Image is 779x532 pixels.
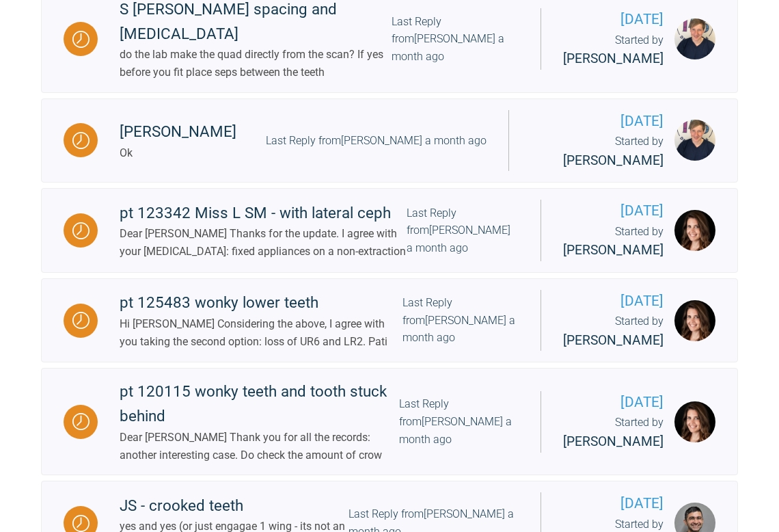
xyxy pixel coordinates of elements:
span: [PERSON_NAME] [563,51,664,66]
div: Started by [531,133,664,171]
img: Alexandra Lee [674,300,715,341]
span: [DATE] [563,492,664,515]
div: Started by [563,31,664,70]
div: Started by [563,223,664,261]
a: Waitingpt 120115 wonky teeth and tooth stuck behindDear [PERSON_NAME] Thank you for all the recor... [41,368,738,475]
a: Waitingpt 123342 Miss L SM - with lateral cephDear [PERSON_NAME] Thanks for the update. I agree w... [41,188,738,273]
div: Started by [563,414,664,452]
span: [DATE] [531,110,664,133]
span: [DATE] [563,200,664,222]
div: Last Reply from [PERSON_NAME] a month ago [392,13,519,66]
div: Last Reply from [PERSON_NAME] a month ago [407,204,519,257]
img: Jack Gardner [674,120,715,161]
span: [DATE] [563,290,664,312]
div: Dear [PERSON_NAME] Thanks for the update. I agree with your [MEDICAL_DATA]: fixed appliances on a... [120,225,407,260]
img: Jack Gardner [674,18,715,59]
img: Waiting [72,413,90,430]
img: Waiting [72,132,90,149]
img: Waiting [72,312,90,329]
span: [PERSON_NAME] [563,332,664,348]
div: JS - crooked teeth [120,494,348,518]
a: Waiting[PERSON_NAME]OkLast Reply from[PERSON_NAME] a month ago[DATE]Started by [PERSON_NAME]Jack ... [41,98,738,183]
div: Ok [120,144,236,162]
div: [PERSON_NAME] [120,120,236,144]
div: pt 123342 Miss L SM - with lateral ceph [120,201,407,226]
span: [PERSON_NAME] [563,152,664,168]
span: [DATE] [563,8,664,31]
div: Last Reply from [PERSON_NAME] a month ago [266,132,487,150]
div: Started by [563,312,664,351]
img: Waiting [72,515,90,532]
span: [PERSON_NAME] [563,242,664,258]
div: pt 120115 wonky teeth and tooth stuck behind [120,380,399,429]
div: pt 125483 wonky lower teeth [120,291,402,315]
img: Waiting [72,31,90,48]
div: Hi [PERSON_NAME] Considering the above, I agree with you taking the second option: loss of UR6 an... [120,315,402,350]
img: Waiting [72,222,90,239]
img: Alexandra Lee [674,210,715,251]
span: [PERSON_NAME] [563,434,664,449]
div: Last Reply from [PERSON_NAME] a month ago [399,395,519,448]
img: Alexandra Lee [674,401,715,442]
span: [DATE] [563,391,664,414]
a: Waitingpt 125483 wonky lower teethHi [PERSON_NAME] Considering the above, I agree with you taking... [41,278,738,363]
div: do the lab make the quad directly from the scan? If yes before you fit place seps between the teeth [120,46,392,81]
div: Dear [PERSON_NAME] Thank you for all the records: another interesting case. Do check the amount o... [120,429,399,464]
div: Last Reply from [PERSON_NAME] a month ago [402,294,519,347]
